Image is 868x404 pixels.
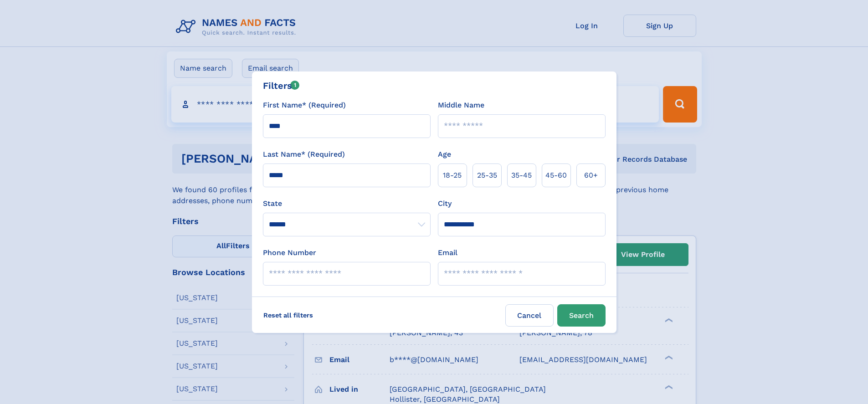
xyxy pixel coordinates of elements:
label: Cancel [505,304,554,327]
label: Phone Number [263,247,316,258]
span: 18‑25 [443,170,462,181]
div: Filters [263,79,300,92]
label: Last Name* (Required) [263,149,345,160]
label: Reset all filters [257,304,319,326]
span: 25‑35 [477,170,497,181]
span: 60+ [584,170,598,181]
span: 45‑60 [545,170,567,181]
span: 35‑45 [511,170,532,181]
label: Middle Name [438,100,484,111]
label: Age [438,149,451,160]
label: First Name* (Required) [263,100,346,111]
label: Email [438,247,457,258]
label: State [263,198,431,209]
label: City [438,198,452,209]
button: Search [557,304,606,327]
